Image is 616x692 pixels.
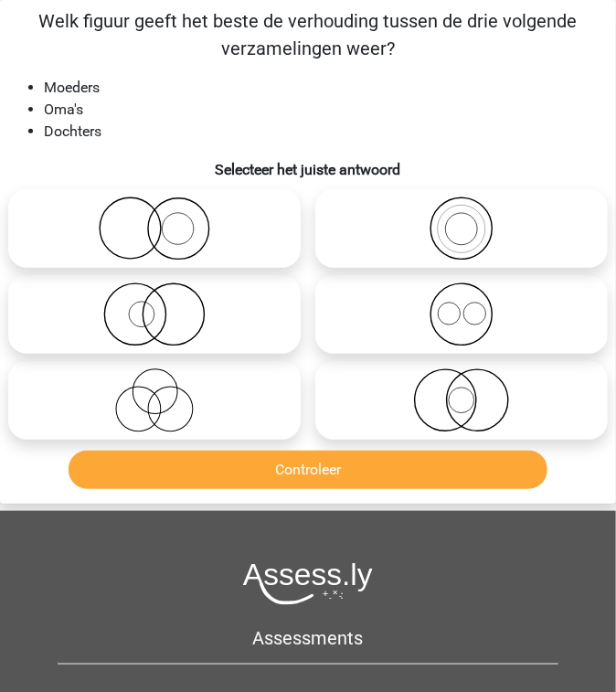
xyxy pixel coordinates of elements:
[69,451,548,489] button: Controleer
[7,157,609,178] h6: Selecteer het juiste antwoord
[44,121,609,143] li: Dochters
[44,77,609,99] li: Moeders
[58,627,558,649] h5: Assessments
[243,562,373,605] img: Assessly logo
[7,7,609,62] p: Welk figuur geeft het beste de verhouding tussen de drie volgende verzamelingen weer?
[44,99,609,121] li: Oma's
